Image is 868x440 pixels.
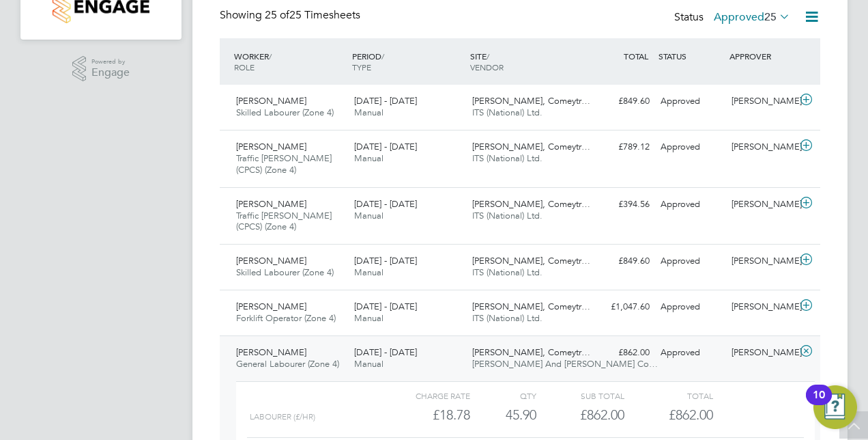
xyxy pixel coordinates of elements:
span: [PERSON_NAME], Comeytr… [472,346,590,358]
span: ITS (National) Ltd. [472,210,542,221]
div: [PERSON_NAME] [726,90,797,113]
span: Powered by [91,56,130,68]
div: Charge rate [382,387,470,404]
div: 10 [813,395,825,413]
span: £862.00 [669,407,713,423]
span: [DATE] - [DATE] [354,141,417,152]
div: Approved [655,90,726,113]
span: [PERSON_NAME] [236,95,306,107]
span: 25 of [265,8,289,22]
div: PERIOD [349,44,467,79]
span: / [381,51,384,61]
span: Manual [354,266,384,278]
div: £789.12 [584,136,655,159]
span: Manual [354,358,384,370]
div: [PERSON_NAME] [726,136,797,159]
div: £18.78 [382,404,470,426]
span: 25 Timesheets [265,8,360,22]
span: ITS (National) Ltd. [472,266,542,278]
a: Powered byEngage [72,56,130,82]
span: TYPE [352,61,371,72]
span: ITS (National) Ltd. [472,107,542,118]
span: Manual [354,152,384,164]
span: [PERSON_NAME] [236,198,306,210]
div: £862.00 [536,404,624,426]
div: £394.56 [584,193,655,216]
div: [PERSON_NAME] [726,296,797,318]
div: Approved [655,250,726,273]
div: Sub Total [536,387,624,404]
label: Approved [714,10,790,24]
div: £862.00 [584,342,655,364]
span: [PERSON_NAME] [236,346,306,358]
div: SITE [467,44,585,79]
span: [DATE] - [DATE] [354,198,417,210]
div: £849.60 [584,250,655,273]
span: [PERSON_NAME], Comeytr… [472,255,590,266]
span: Manual [354,107,384,118]
div: £849.60 [584,90,655,113]
span: / [487,51,489,61]
div: 45.90 [470,404,536,426]
span: General Labourer (Zone 4) [236,358,339,370]
div: STATUS [655,44,726,68]
span: Forklift Operator (Zone 4) [236,312,336,324]
span: ROLE [234,61,255,72]
div: Approved [655,136,726,159]
span: Engage [91,67,130,79]
span: ITS (National) Ltd. [472,152,542,164]
span: [PERSON_NAME] [236,301,306,312]
span: [DATE] - [DATE] [354,346,417,358]
div: Status [674,8,793,27]
span: [PERSON_NAME], Comeytr… [472,95,590,107]
div: APPROVER [726,44,797,68]
div: [PERSON_NAME] [726,193,797,216]
span: [PERSON_NAME] And [PERSON_NAME] Co… [472,358,658,370]
div: [PERSON_NAME] [726,250,797,273]
div: [PERSON_NAME] [726,342,797,364]
span: Labourer (£/HR) [250,412,315,422]
button: Open Resource Center, 10 new notifications [813,385,857,429]
span: Manual [354,210,384,221]
span: / [269,51,272,61]
div: Approved [655,342,726,364]
span: 25 [764,10,777,24]
span: [PERSON_NAME] [236,141,306,152]
div: WORKER [231,44,349,79]
span: Manual [354,312,384,324]
span: Skilled Labourer (Zone 4) [236,266,334,278]
span: Skilled Labourer (Zone 4) [236,107,334,118]
span: [DATE] - [DATE] [354,95,417,107]
div: Total [624,387,712,404]
span: VENDOR [470,61,504,72]
span: [PERSON_NAME], Comeytr… [472,301,590,312]
div: Showing [220,8,363,23]
span: ITS (National) Ltd. [472,312,542,324]
div: Approved [655,296,726,318]
div: Approved [655,193,726,216]
div: QTY [470,387,536,404]
span: [PERSON_NAME], Comeytr… [472,141,590,152]
span: TOTAL [624,51,648,61]
span: [PERSON_NAME] [236,255,306,266]
div: £1,047.60 [584,296,655,318]
span: Traffic [PERSON_NAME] (CPCS) (Zone 4) [236,210,332,233]
span: [PERSON_NAME], Comeytr… [472,198,590,210]
span: [DATE] - [DATE] [354,255,417,266]
span: Traffic [PERSON_NAME] (CPCS) (Zone 4) [236,152,332,176]
span: [DATE] - [DATE] [354,301,417,312]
